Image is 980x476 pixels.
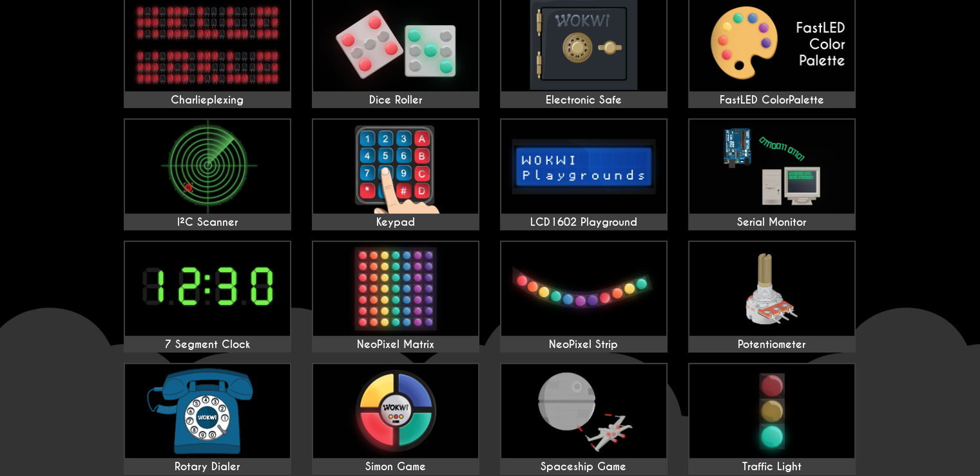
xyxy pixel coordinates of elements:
img: Serial Monitor [689,120,854,214]
a: Potentiometer [688,241,856,352]
img: NeoPixel Strip [501,242,666,336]
img: I²C Scanner [125,120,290,214]
img: Spaceship Game [501,364,666,458]
img: Simon Game [313,364,478,458]
img: 7 Segment Clock [125,242,290,336]
img: LCD1602 Playground [501,120,666,214]
a: Keypad [312,118,479,230]
ya-tr-span: LCD1602 Playground [530,215,637,229]
ya-tr-span: NeoPixel Strip [549,338,618,351]
ya-tr-span: Keypad [376,215,415,229]
ya-tr-span: Serial Monitor [737,215,806,229]
ya-tr-span: Rotary Dialer [175,460,240,473]
ya-tr-span: 7 Segment Clock [165,338,250,351]
a: 7 Segment Clock [124,241,291,352]
ya-tr-span: Simon Game [365,460,426,473]
ya-tr-span: FastLED ColorPalette [720,93,824,107]
img: NeoPixel Matrix [313,242,478,336]
a: NeoPixel Matrix [312,241,479,352]
img: Traffic Light [689,364,854,458]
ya-tr-span: Potentiometer [738,338,805,351]
ya-tr-span: Electronic Safe [546,93,622,107]
ya-tr-span: NeoPixel Matrix [357,338,434,351]
a: I²C Scanner [124,118,291,230]
a: LCD1602 Playground [500,118,668,230]
ya-tr-span: Traffic Light [742,460,802,473]
img: Potentiometer [689,242,854,336]
a: Rotary Dialer [124,363,291,475]
a: NeoPixel Strip [500,241,668,352]
ya-tr-span: Dice Roller [369,93,422,107]
img: Rotary Dialer [125,364,290,458]
a: Simon Game [312,363,479,475]
ya-tr-span: Spaceship Game [541,460,626,473]
a: Serial Monitor [688,118,856,230]
a: Traffic Light [688,363,856,475]
ya-tr-span: I²C Scanner [177,215,238,229]
ya-tr-span: Charlieplexing [171,93,244,107]
img: Keypad [313,120,478,214]
a: Spaceship Game [500,363,668,475]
